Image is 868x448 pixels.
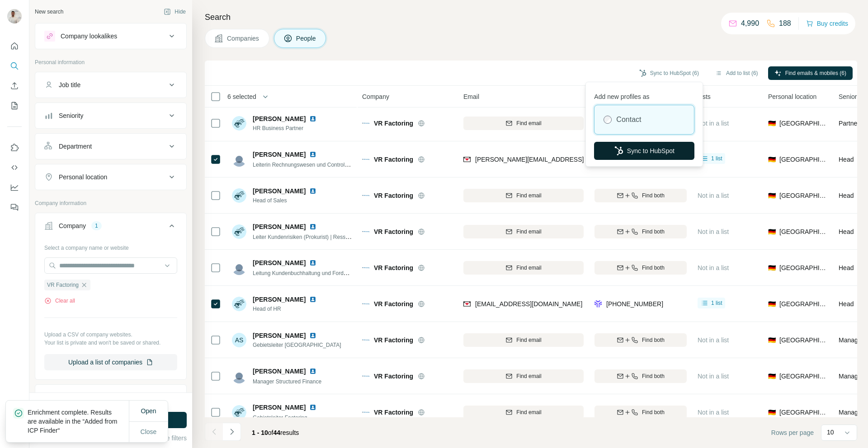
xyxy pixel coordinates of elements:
button: Find email [463,117,584,130]
span: [PHONE_NUMBER] [606,300,663,308]
span: VR Factoring [374,119,413,128]
span: Gebietsleiter [GEOGRAPHIC_DATA] [253,341,341,349]
span: [GEOGRAPHIC_DATA] [779,336,828,345]
span: VR Factoring [374,372,413,381]
button: Find email [463,189,584,202]
span: Manager [839,373,863,380]
img: provider forager logo [594,299,602,308]
button: Quick start [7,38,22,54]
span: 🇩🇪 [768,191,776,200]
span: Find both [642,264,665,272]
span: 🇩🇪 [768,299,776,308]
span: Personal location [768,92,816,101]
span: Leiterin Rechnungswesen und Controlling [253,161,353,168]
span: 🇩🇪 [768,263,776,272]
button: Clear all [44,297,75,305]
span: 1 - 10 [252,429,268,436]
span: Head [839,300,854,308]
img: Logo of VR Factoring [362,373,369,380]
span: [EMAIL_ADDRESS][DOMAIN_NAME] [475,300,582,308]
img: Avatar [232,297,246,311]
img: Logo of VR Factoring [362,336,369,344]
button: Find emails & mobiles (6) [768,66,853,80]
span: [GEOGRAPHIC_DATA] [779,191,828,200]
span: Open [141,407,156,415]
span: [PERSON_NAME] [253,367,306,376]
div: Department [59,142,92,151]
span: VR Factoring [374,191,413,200]
button: Sync to HubSpot (6) [633,66,705,80]
button: Company1 [35,215,186,240]
button: Open [134,403,162,419]
span: Find email [516,191,541,200]
span: results [252,429,299,436]
span: Not in a list [698,373,729,380]
img: Logo of VR Factoring [362,228,369,235]
button: Department [35,135,186,157]
span: Manager [839,409,863,416]
span: Find both [642,228,665,236]
p: Personal information [35,58,187,66]
div: Job title [59,80,80,89]
span: 🇩🇪 [768,227,776,236]
img: Logo of VR Factoring [362,264,369,271]
span: Find email [516,372,541,380]
span: 6 selected [227,92,256,101]
span: Company [362,92,389,101]
img: LinkedIn logo [309,115,316,122]
span: Head [839,264,854,271]
span: 🇩🇪 [768,119,776,128]
span: Find both [642,191,665,200]
span: 🇩🇪 [768,408,776,417]
img: LinkedIn logo [309,368,316,375]
span: Close [141,427,157,436]
button: Industry [35,387,186,408]
span: 44 [274,429,281,436]
div: AS [232,333,246,347]
button: Buy credits [806,17,848,30]
img: Avatar [232,188,246,203]
span: 🇩🇪 [768,336,776,345]
p: Company information [35,199,187,207]
span: VR Factoring [47,281,79,289]
button: Sync to HubSpot [594,142,694,160]
img: LinkedIn logo [309,187,316,195]
button: Add to list (6) [709,66,764,80]
span: Find email [516,408,541,416]
button: Search [7,58,22,74]
img: Avatar [232,261,246,275]
span: of [268,429,274,436]
span: Companies [227,34,260,43]
span: [PERSON_NAME] [253,331,306,340]
p: 188 [779,18,791,29]
button: Find email [463,225,584,238]
span: VR Factoring [374,408,413,417]
div: Company [59,221,86,230]
img: Logo of VR Factoring [362,156,369,163]
span: 🇩🇪 [768,372,776,381]
button: Close [134,424,163,440]
span: [PERSON_NAME][EMAIL_ADDRESS][DOMAIN_NAME] [475,156,634,163]
div: 1 [91,222,102,230]
label: Contact [616,114,641,125]
span: VR Factoring [374,227,413,236]
span: Find both [642,372,665,380]
span: [PERSON_NAME] [253,114,306,123]
span: [PERSON_NAME] [253,187,306,196]
span: Email [463,92,479,101]
span: VR Factoring [374,155,413,164]
span: Find email [516,264,541,272]
div: Company lookalikes [61,32,117,41]
img: provider findymail logo [463,299,471,308]
button: Find email [463,261,584,275]
img: Avatar [232,116,246,131]
p: 4,990 [741,18,759,29]
div: 1886 search results remaining [75,398,147,406]
span: [GEOGRAPHIC_DATA] [779,119,828,128]
span: [PERSON_NAME] [253,258,306,267]
span: [GEOGRAPHIC_DATA] [779,299,828,308]
span: Not in a list [698,228,729,235]
button: Upload a list of companies [44,354,177,370]
img: Avatar [7,9,22,23]
button: Find both [594,406,687,419]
